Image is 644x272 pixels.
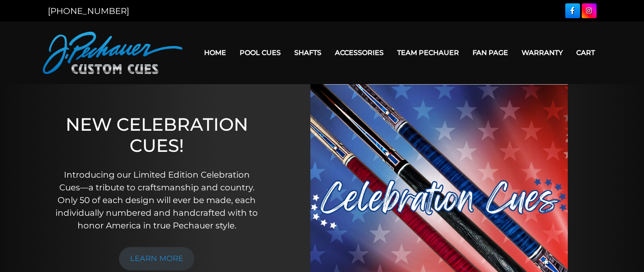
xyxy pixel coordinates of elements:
img: Pechauer Custom Cues [43,32,182,74]
a: Shafts [287,42,328,63]
a: Accessories [328,42,390,63]
a: LEARN MORE [119,247,194,270]
a: Fan Page [466,42,515,63]
a: [PHONE_NUMBER] [48,6,129,16]
a: Home [197,42,233,63]
a: Cart [569,42,602,63]
h1: NEW CELEBRATION CUES! [53,114,261,157]
a: Pool Cues [233,42,287,63]
a: Warranty [515,42,569,63]
p: Introducing our Limited Edition Celebration Cues—a tribute to craftsmanship and country. Only 50 ... [53,168,261,232]
a: Team Pechauer [390,42,466,63]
